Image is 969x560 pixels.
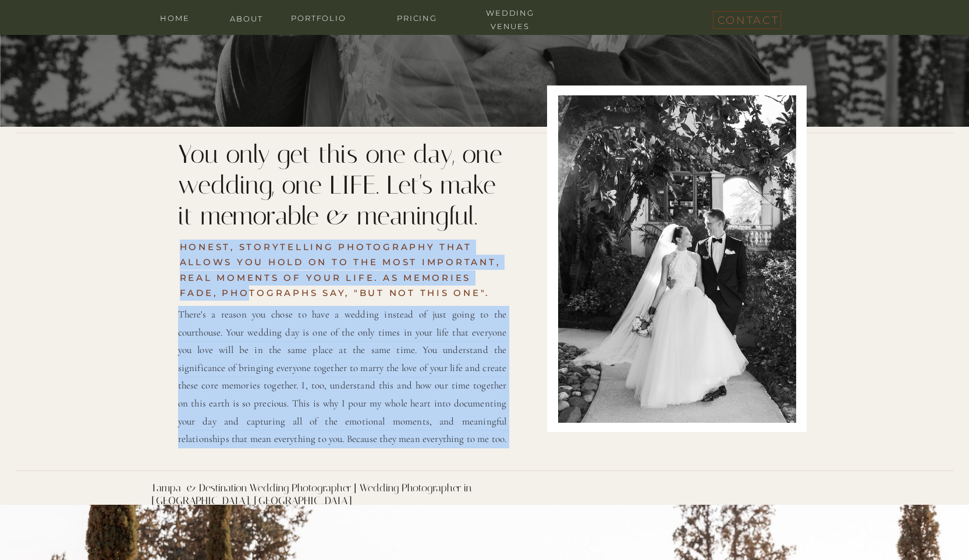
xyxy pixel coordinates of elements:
h1: Tampa Wedding Photographer [251,508,407,525]
p: There's a reason you chose to have a wedding instead of just going to the courthouse. Your weddin... [178,306,507,454]
a: about [223,12,270,23]
h2: You only get this one day, one wedding, one LIFE. Let's make it memorable & meaningful. [178,139,507,233]
a: home [152,12,198,23]
a: portfolio [284,12,354,23]
a: wedding venues [475,6,545,17]
h1: Tampa & Destination Wedding Photographer | Wedding Photographer in [GEOGRAPHIC_DATA], [GEOGRAPHIC... [151,482,525,497]
a: Pricing [382,12,452,23]
h2: honest, STORYTELLING PHOTOGRAPHY that ALLOWS YOU HOLD ON TO THE MOST IMPORTANt, REAL moments OF Y... [180,240,507,312]
a: contact [718,11,776,24]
